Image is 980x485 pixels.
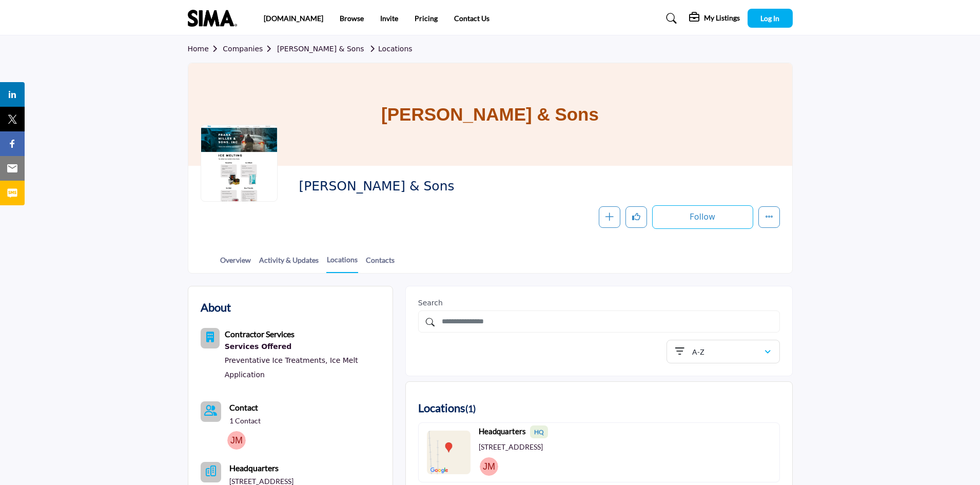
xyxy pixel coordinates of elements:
a: Companies [223,45,277,53]
img: James Miller [480,457,498,476]
button: A-Z [667,340,780,363]
a: [DOMAIN_NAME] [264,14,323,23]
div: My Listings [689,12,740,25]
button: Contact-Employee Icon [201,401,221,422]
a: 1 Contact [229,416,261,426]
button: Log In [748,9,793,28]
a: Link of redirect to contact page [201,401,221,422]
a: Contact [229,401,258,414]
h2: Search [418,299,780,307]
span: Log In [760,14,779,23]
b: Headquarters [229,462,279,474]
h1: [PERSON_NAME] & Sons [381,63,599,166]
p: [STREET_ADDRESS] [479,442,543,452]
h2: About [201,299,231,316]
a: Ice Melt Application [225,356,358,379]
img: site Logo [188,10,242,27]
h5: My Listings [704,13,740,23]
b: Contact [229,402,258,412]
b: Headquarters [479,425,548,438]
h2: Locations [418,399,476,417]
span: HQ [530,425,548,438]
a: Invite [380,14,398,23]
span: Frank Miller & Sons [299,178,530,195]
a: Activity & Updates [259,255,319,273]
a: Contractor Services [225,331,295,339]
button: Follow [652,205,753,229]
span: 1 [468,403,473,414]
a: Overview [220,255,251,273]
p: A-Z [692,347,704,357]
a: Locations [366,45,413,53]
img: Location Map [427,431,471,474]
a: Services Offered [225,340,380,354]
a: Contacts [365,255,395,273]
button: Like [625,206,647,228]
b: Contractor Services [225,329,295,339]
a: Preventative Ice Treatments, [225,356,328,364]
a: Locations [326,254,358,273]
div: Services Offered refers to the specific products, assistance, or expertise a business provides to... [225,340,380,354]
button: More details [758,206,780,228]
button: Category Icon [201,328,220,348]
button: Headquarter icon [201,462,221,482]
span: ( ) [465,403,476,414]
a: Home [188,45,223,53]
a: [PERSON_NAME] & Sons [277,45,364,53]
a: Contact Us [454,14,489,23]
a: Search [656,10,683,27]
img: James M. [227,431,246,450]
a: Browse [340,14,364,23]
a: Pricing [415,14,438,23]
